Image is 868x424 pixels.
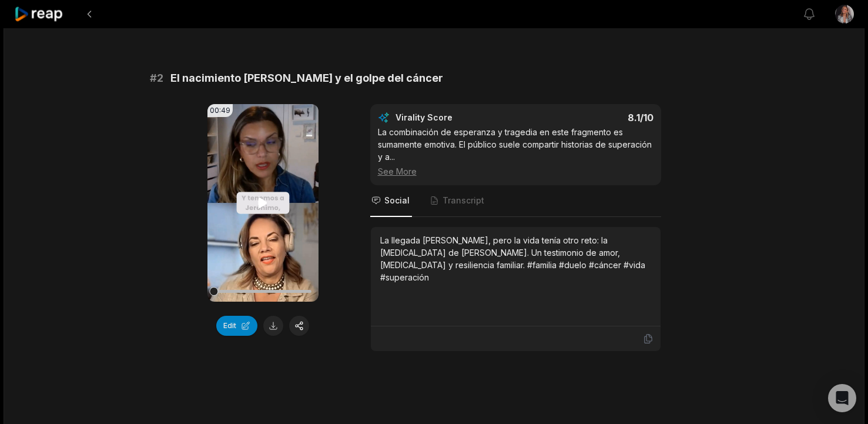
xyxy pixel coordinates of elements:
[828,384,856,412] div: Open Intercom Messenger
[370,185,661,217] nav: Tabs
[378,126,653,178] div: La combinación de esperanza y tragedia en este fragmento es sumamente emotiva. El público suele c...
[150,70,163,86] span: # 2
[378,165,653,178] div: See More
[396,112,522,123] div: Virality Score
[527,112,653,123] div: 8.1 /10
[380,234,651,283] div: La llegada [PERSON_NAME], pero la vida tenía otro reto: la [MEDICAL_DATA] de [PERSON_NAME]. Un te...
[207,104,319,302] video: Your browser does not support mp4 format.
[443,195,484,206] span: Transcript
[216,316,257,336] button: Edit
[384,195,410,206] span: Social
[170,70,443,86] span: El nacimiento [PERSON_NAME] y el golpe del cáncer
